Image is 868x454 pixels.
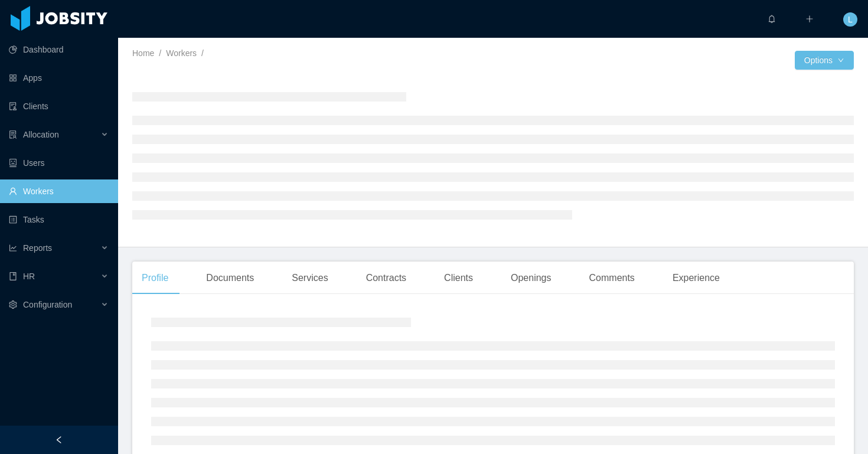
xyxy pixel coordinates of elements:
[435,262,482,295] div: Clients
[805,15,814,23] i: icon: plus
[9,38,109,61] a: icon: pie-chartDashboard
[282,262,337,295] div: Services
[9,208,109,231] a: icon: profileTasks
[795,51,854,70] button: Optionsicon: down
[23,130,59,139] span: Allocation
[9,301,17,309] i: icon: setting
[132,48,154,58] a: Home
[9,244,17,252] i: icon: line-chart
[159,48,161,58] span: /
[848,12,853,27] span: L
[201,48,204,58] span: /
[9,272,17,280] i: icon: book
[9,130,17,139] i: icon: solution
[580,262,644,295] div: Comments
[23,300,72,309] span: Configuration
[9,94,109,118] a: icon: auditClients
[357,262,416,295] div: Contracts
[9,179,109,203] a: icon: userWorkers
[501,262,561,295] div: Openings
[23,243,52,253] span: Reports
[166,48,197,58] a: Workers
[132,262,178,295] div: Profile
[768,15,776,23] i: icon: bell
[197,262,263,295] div: Documents
[776,9,788,21] sup: 0
[663,262,729,295] div: Experience
[9,151,109,175] a: icon: robotUsers
[9,66,109,90] a: icon: appstoreApps
[23,272,35,281] span: HR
